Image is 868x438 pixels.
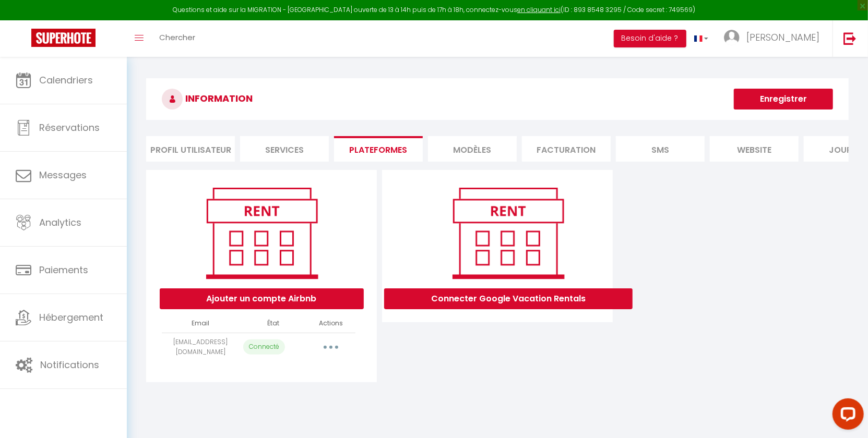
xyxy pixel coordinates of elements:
li: Facturation [522,136,611,162]
img: rent.png [442,183,575,283]
button: Besoin d'aide ? [614,30,686,47]
span: Messages [39,168,87,181]
img: logout [843,32,857,45]
th: État [239,314,307,333]
img: rent.png [195,183,328,283]
button: Connecter Google Vacation Rentals [384,288,633,309]
th: Actions [307,314,355,333]
span: Paiements [39,263,88,276]
th: Email [162,314,239,333]
td: [EMAIL_ADDRESS][DOMAIN_NAME] [162,333,239,361]
span: [PERSON_NAME] [746,31,819,44]
a: ... [PERSON_NAME] [716,20,833,57]
span: Calendriers [39,74,93,87]
button: Enregistrer [734,89,833,110]
li: Services [240,136,329,162]
button: Ajouter un compte Airbnb [160,288,364,309]
a: en cliquant ici [517,5,561,14]
img: Super Booking [31,29,96,47]
li: Plateformes [334,136,423,162]
span: Notifications [40,358,99,371]
h3: INFORMATION [146,78,849,120]
img: ... [724,30,740,45]
p: Connecté [243,339,285,355]
li: SMS [616,136,705,162]
li: website [710,136,799,162]
span: Hébergement [39,311,103,324]
li: MODÈLES [428,136,517,162]
span: Chercher [159,32,195,43]
iframe: LiveChat chat widget [824,394,868,438]
li: Profil Utilisateur [146,136,235,162]
span: Réservations [39,121,100,134]
a: Chercher [151,20,203,57]
span: Analytics [39,216,81,229]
